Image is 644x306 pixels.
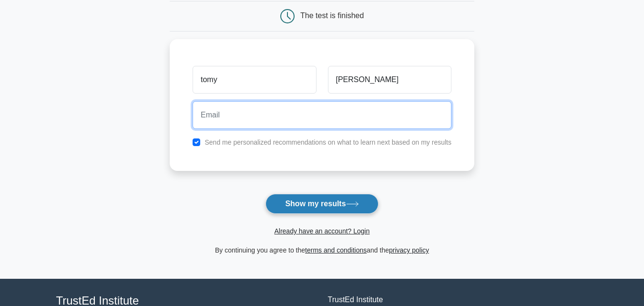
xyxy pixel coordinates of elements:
[266,194,378,214] button: Show my results
[305,246,367,254] a: terms and conditions
[193,66,316,94] input: First name
[164,244,480,256] div: By continuing you agree to the and the
[193,101,451,129] input: Email
[300,11,364,20] div: The test is finished
[204,138,451,146] label: Send me personalized recommendations on what to learn next based on my results
[389,246,429,254] a: privacy policy
[274,227,369,235] a: Already have an account? Login
[328,66,451,94] input: Last name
